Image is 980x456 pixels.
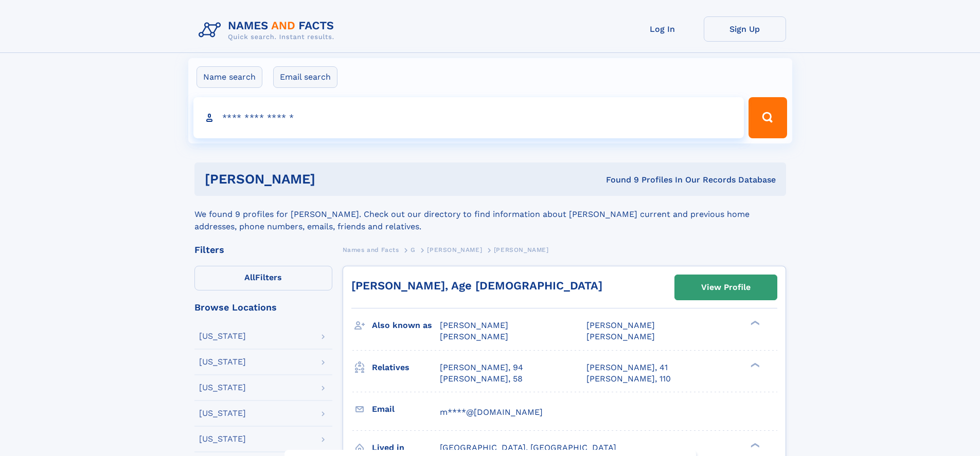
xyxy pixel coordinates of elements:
[199,409,246,417] div: [US_STATE]
[194,266,332,290] label: Filters
[205,173,461,186] h1: [PERSON_NAME]
[372,317,440,334] h3: Also known as
[749,97,787,138] button: Search Button
[586,362,668,373] a: [PERSON_NAME], 41
[440,332,508,341] span: [PERSON_NAME]
[748,320,760,326] div: ❯
[586,373,671,385] a: [PERSON_NAME], 110
[244,272,255,282] span: All
[621,16,704,42] a: Log In
[199,332,246,340] div: [US_STATE]
[194,303,332,312] div: Browse Locations
[199,358,246,366] div: [US_STATE]
[372,359,440,376] h3: Relatives
[411,243,416,256] a: G
[199,435,246,443] div: [US_STATE]
[586,320,655,330] span: [PERSON_NAME]
[194,196,786,233] div: We found 9 profiles for [PERSON_NAME]. Check out our directory to find information about [PERSON_...
[701,276,751,299] div: View Profile
[411,246,416,253] span: G
[427,246,482,253] span: [PERSON_NAME]
[460,174,776,186] div: Found 9 Profiles In Our Records Database
[704,16,786,42] a: Sign Up
[440,443,616,452] span: [GEOGRAPHIC_DATA], [GEOGRAPHIC_DATA]
[675,275,777,300] a: View Profile
[351,279,602,292] a: [PERSON_NAME], Age [DEMOGRAPHIC_DATA]
[494,246,549,253] span: [PERSON_NAME]
[440,320,508,330] span: [PERSON_NAME]
[372,400,440,418] h3: Email
[440,362,523,373] a: [PERSON_NAME], 94
[343,243,399,256] a: Names and Facts
[427,243,482,256] a: [PERSON_NAME]
[440,373,523,385] a: [PERSON_NAME], 58
[197,66,262,88] label: Name search
[194,245,332,254] div: Filters
[193,97,744,138] input: search input
[586,332,655,341] span: [PERSON_NAME]
[748,442,760,448] div: ❯
[748,361,760,368] div: ❯
[194,16,343,44] img: Logo Names and Facts
[273,66,337,88] label: Email search
[199,384,246,392] div: [US_STATE]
